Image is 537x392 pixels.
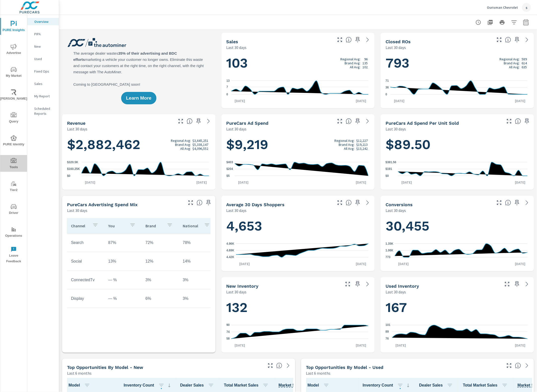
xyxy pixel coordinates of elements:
[226,207,247,213] p: Last 30 days
[386,323,391,327] text: 101
[522,3,531,12] div: s
[497,17,507,27] button: Print Report
[142,292,179,305] td: 6%
[2,89,26,102] span: [PERSON_NAME]
[34,56,55,61] p: Used
[27,68,59,75] div: Fixed Ops
[226,218,370,235] h1: 4,653
[386,174,389,178] text: $0
[2,21,26,33] span: PURE Insights
[67,370,92,376] p: Last 6 months
[67,236,104,249] td: Search
[509,17,519,27] button: Apply Filters
[279,383,304,389] span: Model sales / Total Market Sales. [Market = within dealer PMA (or 60 miles if no PMA is defined) ...
[386,337,389,341] text: 76
[386,289,406,295] p: Last 30 days
[2,158,26,170] span: Tools
[521,17,531,27] button: Select Date Range
[226,136,370,153] h1: $9,219
[2,204,26,216] span: Driver
[356,139,368,143] p: $12,227
[513,199,521,207] span: Save this to your personalized report
[354,117,362,125] span: Save this to your personalized report
[386,79,389,82] text: 71
[27,30,59,38] div: PIPA
[171,139,191,143] p: Regional Avg:
[2,181,26,193] span: Tier2
[386,136,529,153] h1: $89.50
[235,180,252,185] p: [DATE]
[386,202,413,207] h5: Conversions
[2,227,26,239] span: Operations
[306,365,384,370] h5: Top Opportunities by Model - Used
[344,147,355,151] p: All Avg:
[34,81,55,86] p: Sales
[354,199,362,207] span: Save this to your personalized report
[522,61,527,65] p: 614
[523,117,531,125] span: Save this to your personalized report
[67,174,71,178] text: $0
[226,249,234,252] text: 4.69K
[495,199,503,207] button: Make Fullscreen
[2,135,26,147] span: PURE Identity
[67,292,104,305] td: Display
[485,17,495,27] button: "Export Report to PDF"
[386,93,387,96] text: 0
[124,383,172,389] span: Inventory Count
[183,223,200,228] p: National
[226,160,233,164] text: $403
[179,236,216,249] td: 78%
[193,143,209,147] p: $5,338,147
[108,223,126,228] p: You
[195,117,203,125] span: Save this to your personalized report
[386,299,529,316] h1: 167
[67,255,104,268] td: Social
[226,174,230,178] text: $5
[344,280,352,288] button: Make Fullscreen
[284,362,292,370] a: See more details in report
[513,36,521,44] span: Save this to your personalized report
[104,292,142,305] td: — %
[180,147,191,151] p: All Avg:
[67,274,104,286] td: ConnectedTv
[179,274,216,286] td: 3%
[336,117,344,125] button: Make Fullscreen
[386,160,396,164] text: $381.56
[226,299,370,316] h1: 132
[364,199,372,207] a: See more details in report
[386,55,529,72] h1: 793
[362,65,368,69] p: 102
[346,200,352,206] span: A rolling 30 day total of daily Shoppers on the dealership website, averaged over the selected da...
[500,57,520,61] p: Regional Avg:
[515,118,521,124] span: Average cost of advertising per each vehicle sold at the dealer over the selected date range. The...
[505,362,513,370] button: Make Fullscreen
[142,236,179,249] td: 72%
[352,261,370,266] p: [DATE]
[226,93,228,96] text: 0
[2,246,26,264] span: Leave Feedback
[350,65,360,69] p: All Avg:
[346,37,352,43] span: Number of vehicles sold by the dealership over the selected date range. [Source: This data is sou...
[487,5,518,10] p: Ourisman Chevrolet
[34,19,55,24] p: Overview
[386,218,529,235] h1: 30,455
[104,236,142,249] td: 87%
[354,36,362,44] span: Save this to your personalized report
[386,283,419,289] h5: Used Inventory
[104,274,142,286] td: — %
[512,343,529,348] p: [DATE]
[512,98,529,103] p: [DATE]
[34,106,55,116] p: Scheduled Reports
[266,362,274,370] button: Make Fullscreen
[226,39,238,44] h5: Sales
[523,199,531,207] a: See more details in report
[226,55,370,72] h1: 103
[34,32,55,37] p: PIPA
[522,65,527,69] p: 635
[69,383,92,389] span: Model
[27,80,59,87] div: Sales
[346,118,352,124] span: Total cost of media for all PureCars channels for the selected dealership group over the selected...
[352,180,370,185] p: [DATE]
[226,85,228,89] text: 7
[306,370,331,376] p: Last 6 months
